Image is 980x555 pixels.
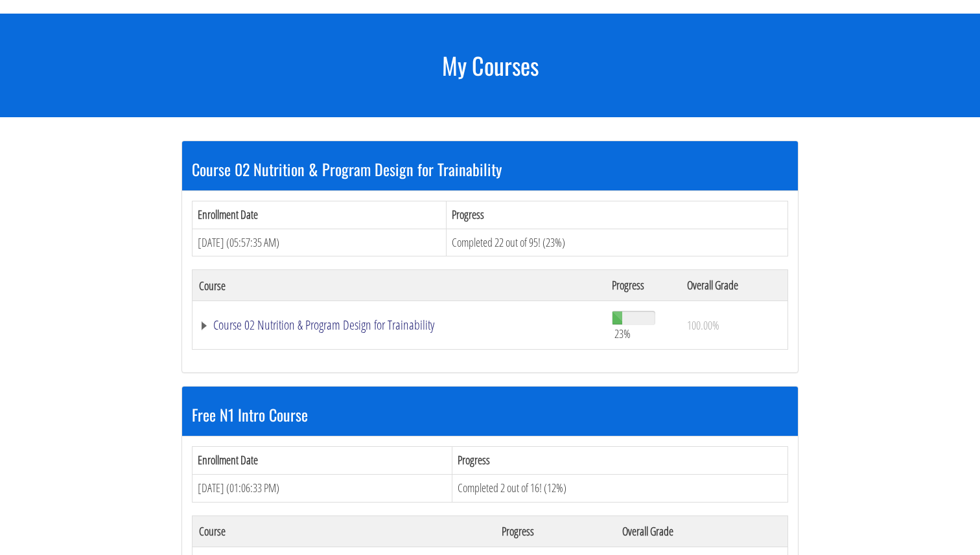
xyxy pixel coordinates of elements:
[192,201,447,229] th: Enrollment Date
[605,270,681,301] th: Progress
[614,326,631,341] span: 23%
[192,229,447,256] td: [DATE] (05:57:35 AM)
[192,474,452,502] td: [DATE] (01:06:33 PM)
[192,515,495,547] th: Course
[452,474,787,502] td: Completed 2 out of 16! (12%)
[192,406,788,423] h3: Free N1 Intro Course
[495,515,616,547] th: Progress
[447,229,788,256] td: Completed 22 out of 95! (23%)
[192,447,452,475] th: Enrollment Date
[447,201,788,229] th: Progress
[192,161,788,177] h3: Course 02 Nutrition & Program Design for Trainability
[616,515,787,547] th: Overall Grade
[681,270,787,301] th: Overall Grade
[192,270,605,301] th: Course
[199,319,599,332] a: Course 02 Nutrition & Program Design for Trainability
[681,301,787,350] td: 100.00%
[452,447,787,475] th: Progress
